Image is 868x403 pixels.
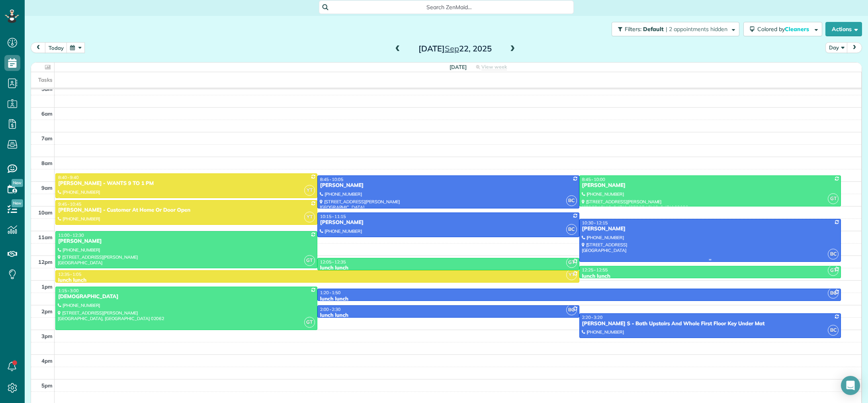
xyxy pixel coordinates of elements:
[320,219,577,226] div: [PERSON_NAME]
[320,182,577,189] div: [PERSON_NAME]
[31,42,46,53] button: prev
[582,226,839,232] div: [PERSON_NAME]
[825,42,848,53] button: Day
[12,179,23,187] span: New
[450,64,467,70] span: [DATE]
[320,259,346,265] span: 12:05 - 12:35
[304,185,315,196] span: YT
[58,180,315,187] div: [PERSON_NAME] - WANTS 9 TO 1 PM
[582,182,839,189] div: [PERSON_NAME]
[566,257,577,268] span: GT
[45,42,67,53] button: today
[304,212,315,222] span: YT
[582,220,608,226] span: 10:30 - 12:15
[743,22,822,36] button: Colored byCleaners
[41,283,53,290] span: 1pm
[41,333,53,339] span: 3pm
[58,175,79,180] span: 8:40 - 9:40
[320,312,577,319] div: lunch lunch
[320,290,341,295] span: 1:20 - 1:50
[566,305,577,315] span: BC
[666,26,727,33] span: | 2 appointments hidden
[41,86,53,92] span: 5am
[320,214,346,219] span: 10:15 - 11:15
[643,26,664,33] span: Default
[828,288,839,299] span: BC
[41,135,53,142] span: 7am
[582,267,608,273] span: 12:25 - 12:55
[12,199,23,207] span: New
[304,317,315,328] span: GT
[785,26,810,33] span: Cleaners
[320,307,341,312] span: 2:00 - 2:30
[58,288,79,293] span: 1:15 - 3:00
[58,232,84,238] span: 11:00 - 12:30
[847,42,862,53] button: next
[828,193,839,204] span: GT
[58,238,315,245] div: [PERSON_NAME]
[757,26,812,33] span: Colored by
[582,320,839,327] div: [PERSON_NAME] S - Bath Upstairs And Whole First Floor Key Under Mat
[58,201,81,207] span: 9:45 - 10:45
[41,185,53,191] span: 9am
[566,269,577,280] span: YT
[828,265,839,276] span: GT
[320,177,343,182] span: 8:45 - 10:05
[582,177,605,182] span: 8:45 - 10:00
[825,22,862,36] button: Actions
[828,325,839,336] span: BC
[38,209,53,216] span: 10am
[582,315,603,320] span: 2:20 - 3:20
[38,234,53,240] span: 11am
[405,44,505,53] h2: [DATE] 22, 2025
[320,296,839,303] div: lunch lunch
[58,293,315,300] div: [DEMOGRAPHIC_DATA]
[58,207,315,214] div: [PERSON_NAME] - Customer At Home Or Door Open
[566,224,577,235] span: BC
[304,255,315,266] span: GT
[320,265,577,271] div: lunch lunch
[625,26,641,33] span: Filters:
[612,22,739,36] button: Filters: Default | 2 appointments hidden
[41,382,53,389] span: 5pm
[41,358,53,364] span: 4pm
[582,273,839,280] div: lunch lunch
[481,64,507,70] span: View week
[38,259,53,265] span: 12pm
[841,376,860,395] div: Open Intercom Messenger
[58,277,577,284] div: lunch lunch
[566,195,577,206] span: BC
[41,110,53,117] span: 6am
[445,43,459,53] span: Sep
[41,160,53,166] span: 8am
[41,308,53,315] span: 2pm
[828,249,839,259] span: BC
[58,271,81,277] span: 12:35 - 1:05
[608,22,739,36] a: Filters: Default | 2 appointments hidden
[38,77,53,83] span: Tasks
